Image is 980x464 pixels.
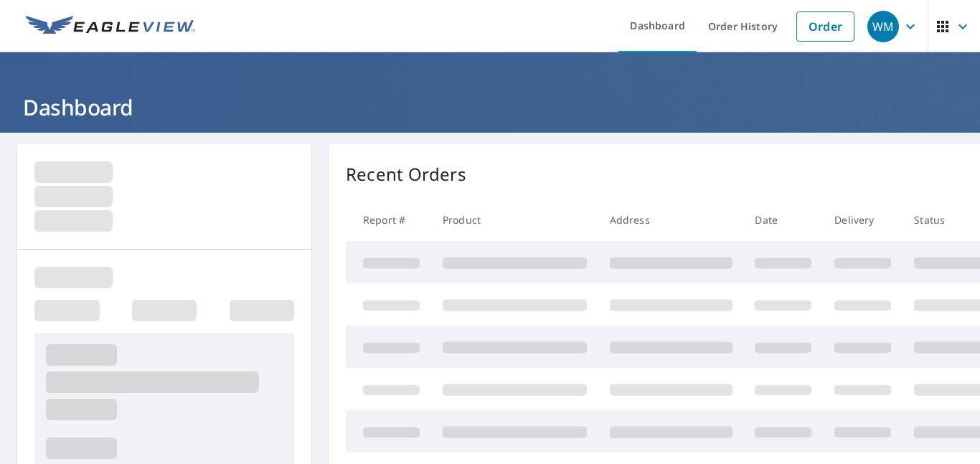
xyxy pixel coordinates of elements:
th: Report # [346,199,431,241]
th: Delivery [823,199,903,241]
img: EV Logo [26,16,195,37]
p: Recent Orders [346,161,466,187]
th: Address [598,199,744,241]
th: Product [431,199,598,241]
h1: Dashboard [17,93,963,122]
div: WM [867,11,899,42]
th: Date [743,199,823,241]
a: Order [796,11,854,42]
